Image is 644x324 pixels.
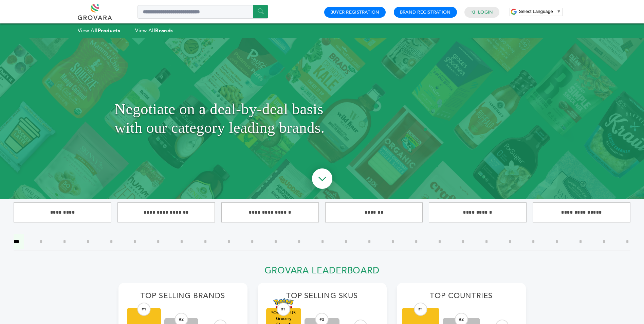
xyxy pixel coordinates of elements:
[273,298,294,308] img: *Only for US Grocery Stores* Pokemon TCG 10 Card Booster Pack – Newest Release (Case of 144 Packs...
[137,5,268,19] input: Search a product or brand...
[519,9,561,14] a: Select Language​
[118,265,526,280] h2: Grovara Leaderboard
[304,162,340,198] img: ourBrandsHeroArrow.png
[478,9,493,15] a: Login
[78,27,121,34] a: View AllProducts
[330,9,380,15] a: Buyer Registration
[400,9,451,15] a: Brand Registration
[115,55,530,182] h1: Negotiate on a deal-by-deal basis with our category leading brands.
[277,303,290,316] div: #1
[555,9,555,14] span: ​
[137,303,150,316] div: #1
[414,303,427,316] div: #1
[405,291,517,304] h2: Top Countries
[557,9,561,14] span: ▼
[98,27,120,34] strong: Products
[127,291,239,304] h2: Top Selling Brands
[266,291,378,304] h2: Top Selling SKUs
[155,27,173,34] strong: Brands
[135,27,173,34] a: View AllBrands
[519,9,553,14] span: Select Language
